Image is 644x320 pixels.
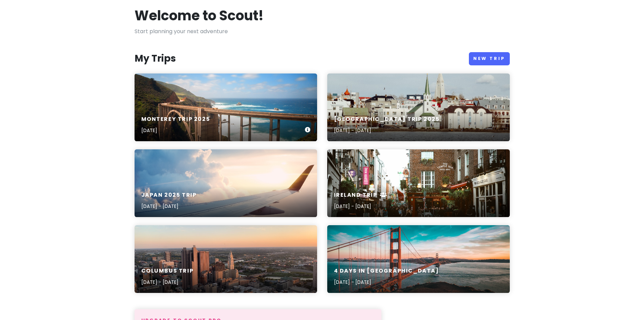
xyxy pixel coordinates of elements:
[334,268,439,275] h6: 4 Days in [GEOGRAPHIC_DATA]
[135,7,264,24] h1: Welcome to Scout!
[334,278,439,286] p: [DATE] - [DATE]
[327,149,510,217] a: brown and white concrete housesIreland Trip[DATE] - [DATE]
[135,149,317,217] a: aerial photography of airlinerJapan 2025 Trip[DATE] - [DATE]
[135,27,510,36] p: Start planning your next adventure
[141,278,194,286] p: [DATE] - [DATE]
[334,192,387,199] h6: Ireland Trip
[327,225,510,293] a: 4 Days in [GEOGRAPHIC_DATA][DATE] - [DATE]
[141,268,194,275] h6: Columbus Trip
[327,73,510,141] a: photography of white swan floating on water body[GEOGRAPHIC_DATA] Trip 2025[DATE] - [DATE]
[141,202,197,210] p: [DATE] - [DATE]
[135,73,317,141] a: brown concrete bridge during daytimeMonterey Trip 2025[DATE]
[135,52,176,65] h3: My Trips
[141,116,210,123] h6: Monterey Trip 2025
[141,127,210,134] p: [DATE]
[334,116,440,123] h6: [GEOGRAPHIC_DATA] Trip 2025
[334,127,440,134] p: [DATE] - [DATE]
[334,202,387,210] p: [DATE] - [DATE]
[469,52,510,65] a: New Trip
[141,192,197,199] h6: Japan 2025 Trip
[135,225,317,293] a: tall building lot under white clouds and blue sky during daytimeColumbus Trip[DATE] - [DATE]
